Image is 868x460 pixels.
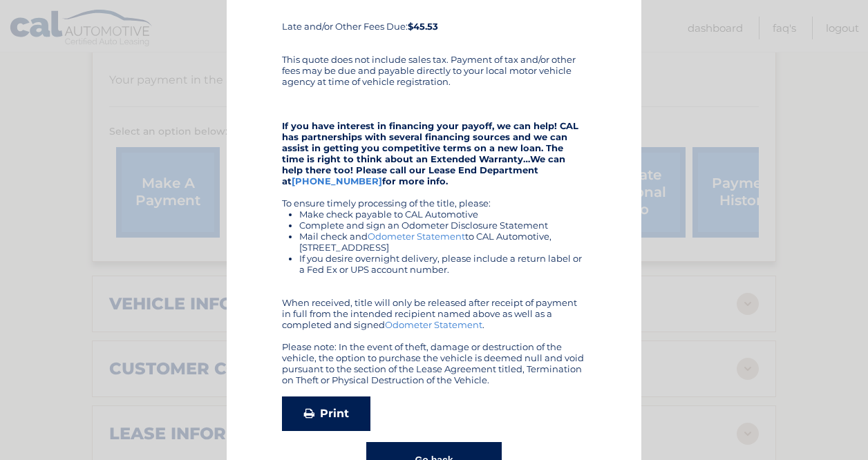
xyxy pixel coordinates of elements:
[408,21,438,32] b: $45.53
[282,120,578,186] strong: If you have interest in financing your payoff, we can help! CAL has partnerships with several fin...
[292,175,382,186] a: [PHONE_NUMBER]
[385,319,482,330] a: Odometer Statement
[368,231,465,242] a: Odometer Statement
[299,231,586,253] li: Mail check and to CAL Automotive, [STREET_ADDRESS]
[299,253,586,275] li: If you desire overnight delivery, please include a return label or a Fed Ex or UPS account number.
[299,209,586,220] li: Make check payable to CAL Automotive
[299,220,586,231] li: Complete and sign an Odometer Disclosure Statement
[282,396,370,431] a: Print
